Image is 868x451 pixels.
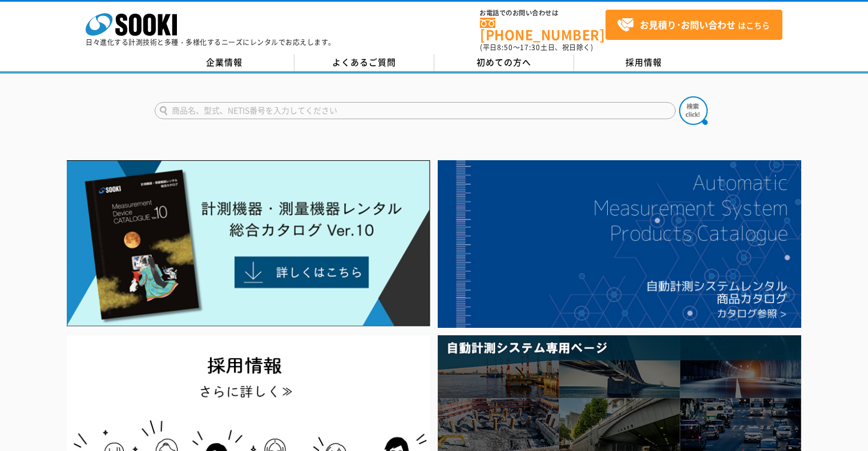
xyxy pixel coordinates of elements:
span: お電話でのお問い合わせは [480,10,605,17]
input: 商品名、型式、NETIS番号を入力してください [155,102,676,119]
a: よくあるご質問 [294,54,434,71]
span: (平日 ～ 土日、祝日除く) [480,42,593,52]
span: 初めての方へ [477,56,531,68]
a: 採用情報 [574,54,714,71]
a: [PHONE_NUMBER] [480,18,605,41]
span: 17:30 [520,42,540,52]
img: Catalog Ver10 [67,160,430,327]
a: 企業情報 [155,54,294,71]
img: btn_search.png [679,96,708,125]
strong: お見積り･お問い合わせ [640,18,736,31]
span: 8:50 [497,42,513,52]
a: 初めての方へ [434,54,574,71]
span: はこちら [617,17,770,34]
a: お見積り･お問い合わせはこちら [605,10,782,40]
img: 自動計測システムカタログ [438,160,801,328]
p: 日々進化する計測技術と多種・多様化するニーズにレンタルでお応えします。 [86,39,336,46]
